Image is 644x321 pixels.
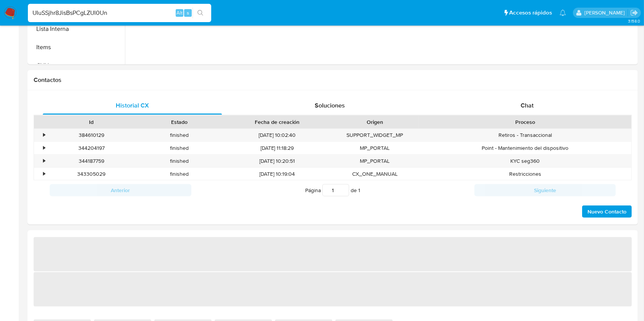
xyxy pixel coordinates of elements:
[34,272,632,307] span: ‌
[29,20,125,38] button: Lista Interna
[331,142,419,154] div: MP_PORTAL
[474,184,616,196] button: Siguiente
[419,142,631,154] div: Point - Mantenimiento del dispositivo
[187,9,189,16] span: s
[34,76,632,84] h1: Contactos
[582,205,632,218] button: Nuevo Contacto
[419,129,631,141] div: Retiros - Transaccional
[223,168,331,180] div: [DATE] 10:19:04
[305,184,360,196] span: Página de
[521,101,534,110] span: Chat
[34,237,632,271] span: ‌
[176,9,183,16] span: Alt
[53,118,130,126] div: Id
[50,184,191,196] button: Anterior
[29,56,125,75] button: CVU
[43,144,45,152] div: •
[136,168,224,180] div: finished
[47,142,136,154] div: 344204197
[424,118,626,126] div: Proceso
[331,168,419,180] div: CX_ONE_MANUAL
[193,8,208,18] button: search-icon
[630,9,638,17] a: Salir
[47,155,136,167] div: 344187759
[331,129,419,141] div: SUPPORT_WIDGET_MP
[223,129,331,141] div: [DATE] 10:02:40
[419,168,631,180] div: Restricciones
[136,129,224,141] div: finished
[229,118,325,126] div: Fecha de creación
[29,38,125,56] button: Items
[331,155,419,167] div: MP_PORTAL
[43,132,45,139] div: •
[43,170,45,178] div: •
[358,186,360,194] span: 1
[315,101,345,110] span: Soluciones
[223,155,331,167] div: [DATE] 10:20:51
[47,168,136,180] div: 343305029
[509,9,552,17] span: Accesos rápidos
[419,155,631,167] div: KYC seg360
[336,118,414,126] div: Origen
[587,206,626,217] span: Nuevo Contacto
[584,9,628,16] p: julieta.rodriguez@mercadolibre.com
[47,129,136,141] div: 384610129
[141,118,218,126] div: Estado
[116,101,149,110] span: Historial CX
[43,157,45,165] div: •
[136,155,224,167] div: finished
[28,8,211,18] input: Buscar usuario o caso...
[628,18,640,24] span: 3.158.0
[223,142,331,154] div: [DATE] 11:18:29
[136,142,224,154] div: finished
[560,10,566,16] a: Notificaciones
